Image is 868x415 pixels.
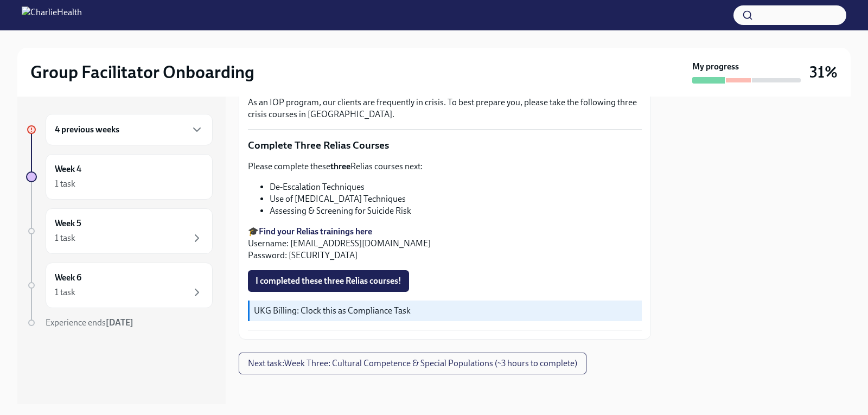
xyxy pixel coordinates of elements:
div: 1 task [55,286,75,298]
li: De-Escalation Techniques [270,181,642,193]
a: Week 61 task [26,263,213,308]
p: 🎓 Username: [EMAIL_ADDRESS][DOMAIN_NAME] Password: [SECURITY_DATA] [248,226,642,261]
h6: Week 6 [55,272,81,284]
div: 1 task [55,232,75,244]
div: 4 previous weeks [46,114,213,145]
a: Find your Relias trainings here [259,226,372,237]
div: 1 task [55,178,75,190]
h6: 4 previous weeks [55,124,119,136]
h3: 31% [809,62,838,82]
p: Complete Three Relias Courses [248,138,642,152]
a: Week 51 task [26,208,213,254]
li: Use of [MEDICAL_DATA] Techniques [270,193,642,205]
span: I completed these three Relias courses! [256,276,401,286]
a: Week 41 task [26,154,213,200]
span: Experience ends [46,317,133,328]
button: Next task:Week Three: Cultural Competence & Special Populations (~3 hours to complete) [239,353,586,374]
h6: Week 5 [55,218,81,229]
strong: My progress [692,61,739,73]
p: As an IOP program, our clients are frequently in crisis. To best prepare you, please take the fol... [248,97,642,120]
strong: three [330,161,350,171]
p: UKG Billing: Clock this as Compliance Task [254,305,637,317]
h6: Week 4 [55,163,81,175]
span: Next task : Week Three: Cultural Competence & Special Populations (~3 hours to complete) [248,358,577,369]
img: CharlieHealth [22,7,82,24]
strong: [DATE] [106,317,133,328]
p: Please complete these Relias courses next: [248,161,642,173]
h2: Group Facilitator Onboarding [30,61,254,83]
button: I completed these three Relias courses! [248,270,409,292]
li: Assessing & Screening for Suicide Risk [270,205,642,217]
